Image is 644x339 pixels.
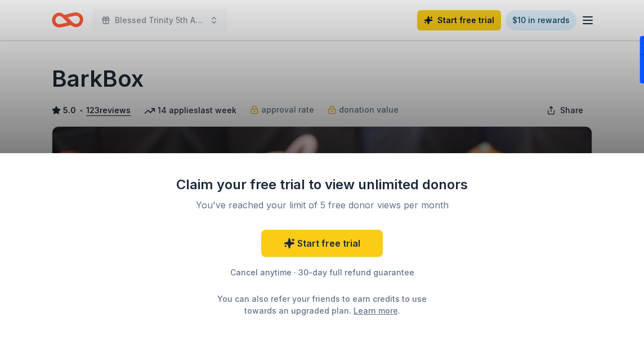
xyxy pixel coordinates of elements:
a: Start free trial [261,230,383,257]
div: You can also refer your friends to earn credits to use towards an upgraded plan. . [207,293,437,316]
div: Claim your free trial to view unlimited donors [176,176,468,194]
a: Learn more [354,305,398,316]
div: You've reached your limit of 5 free donor views per month [189,198,455,212]
div: Cancel anytime · 30-day full refund guarantee [176,266,468,279]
